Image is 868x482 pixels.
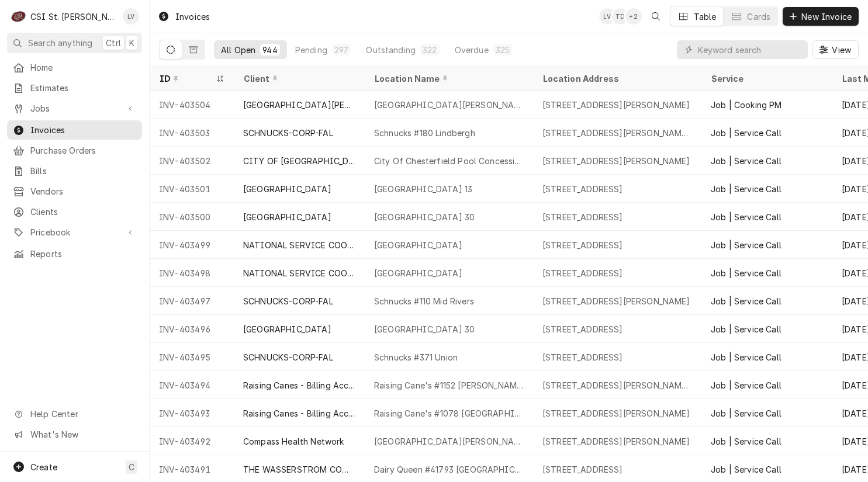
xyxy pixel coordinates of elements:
[243,351,333,363] div: SCHNUCKS-CORP-FAL
[711,463,781,476] div: Job | Service Call
[7,161,142,181] a: Bills
[150,427,234,455] div: INV-403492
[11,8,27,25] div: CSI St. Louis's Avatar
[542,99,690,111] div: [STREET_ADDRESS][PERSON_NAME]
[542,183,623,195] div: [STREET_ADDRESS]
[783,7,859,26] button: New Invoice
[243,407,355,419] div: Raising Canes - Billing Account
[150,203,234,231] div: INV-403500
[374,463,524,476] div: Dairy Queen #41793 [GEOGRAPHIC_DATA]
[625,8,642,25] div: + 2
[334,44,348,56] div: 297
[7,33,142,53] button: Search anythingCtrlK
[542,267,623,279] div: [STREET_ADDRESS]
[30,462,57,472] span: Create
[711,72,821,85] div: Service
[366,44,416,56] div: Outstanding
[7,223,142,242] a: Go to Pricebook
[30,185,136,197] span: Vendors
[30,82,136,94] span: Estimates
[374,72,521,85] div: Location Name
[243,323,331,335] div: [GEOGRAPHIC_DATA]
[711,183,781,195] div: Job | Service Call
[711,407,781,419] div: Job | Service Call
[542,463,623,476] div: [STREET_ADDRESS]
[243,155,355,167] div: CITY OF [GEOGRAPHIC_DATA]
[711,155,781,167] div: Job | Service Call
[542,72,690,85] div: Location Address
[243,72,353,85] div: Client
[150,91,234,119] div: INV-403504
[542,155,690,167] div: [STREET_ADDRESS][PERSON_NAME]
[123,8,139,25] div: LV
[829,44,853,56] span: View
[496,44,510,56] div: 325
[243,99,355,111] div: [GEOGRAPHIC_DATA][PERSON_NAME]
[28,37,92,49] span: Search anything
[711,351,781,363] div: Job | Service Call
[243,239,355,251] div: NATIONAL SERVICE COOPERATIVE
[374,211,475,223] div: [GEOGRAPHIC_DATA] 30
[374,295,474,307] div: Schnucks #110 Mid Rivers
[812,40,859,59] button: View
[7,244,142,263] a: Reports
[711,295,781,307] div: Job | Service Call
[7,78,142,98] a: Estimates
[455,44,489,56] div: Overdue
[374,155,524,167] div: City Of Chesterfield Pool Concession
[542,351,623,363] div: [STREET_ADDRESS]
[711,211,781,223] div: Job | Service Call
[150,175,234,203] div: INV-403501
[30,248,136,260] span: Reports
[106,37,121,49] span: Ctrl
[542,295,690,307] div: [STREET_ADDRESS][PERSON_NAME]
[542,323,623,335] div: [STREET_ADDRESS]
[374,379,524,391] div: Raising Cane's #1152 [PERSON_NAME]
[123,8,139,25] div: Lisa Vestal's Avatar
[243,295,333,307] div: SCHNUCKS-CORP-FAL
[30,165,136,177] span: Bills
[30,408,135,420] span: Help Center
[542,211,623,223] div: [STREET_ADDRESS]
[542,407,690,419] div: [STREET_ADDRESS][PERSON_NAME]
[747,11,770,23] div: Cards
[7,141,142,160] a: Purchase Orders
[30,206,136,218] span: Clients
[150,119,234,147] div: INV-403503
[7,404,142,424] a: Go to Help Center
[243,183,331,195] div: [GEOGRAPHIC_DATA]
[612,8,628,25] div: Tim Devereux's Avatar
[243,379,355,391] div: Raising Canes - Billing Account
[599,8,615,25] div: LV
[243,211,331,223] div: [GEOGRAPHIC_DATA]
[30,144,136,157] span: Purchase Orders
[150,399,234,427] div: INV-403493
[542,239,623,251] div: [STREET_ADDRESS]
[159,72,213,85] div: ID
[374,267,462,279] div: [GEOGRAPHIC_DATA]
[221,44,255,56] div: All Open
[30,124,136,136] span: Invoices
[7,120,142,140] a: Invoices
[646,7,665,26] button: Open search
[374,183,472,195] div: [GEOGRAPHIC_DATA] 13
[711,323,781,335] div: Job | Service Call
[150,371,234,399] div: INV-403494
[11,8,27,25] div: C
[150,259,234,287] div: INV-403498
[30,428,135,441] span: What's New
[374,407,524,419] div: Raising Cane's #1078 [GEOGRAPHIC_DATA]
[150,315,234,343] div: INV-403496
[7,58,142,77] a: Home
[694,11,717,23] div: Table
[374,435,524,448] div: [GEOGRAPHIC_DATA][PERSON_NAME]
[374,239,462,251] div: [GEOGRAPHIC_DATA]
[423,44,437,56] div: 322
[243,127,333,139] div: SCHNUCKS-CORP-FAL
[150,147,234,175] div: INV-403502
[711,239,781,251] div: Job | Service Call
[7,425,142,444] a: Go to What's New
[542,435,690,448] div: [STREET_ADDRESS][PERSON_NAME]
[542,127,692,139] div: [STREET_ADDRESS][PERSON_NAME][PERSON_NAME]
[30,11,116,23] div: CSI St. [PERSON_NAME]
